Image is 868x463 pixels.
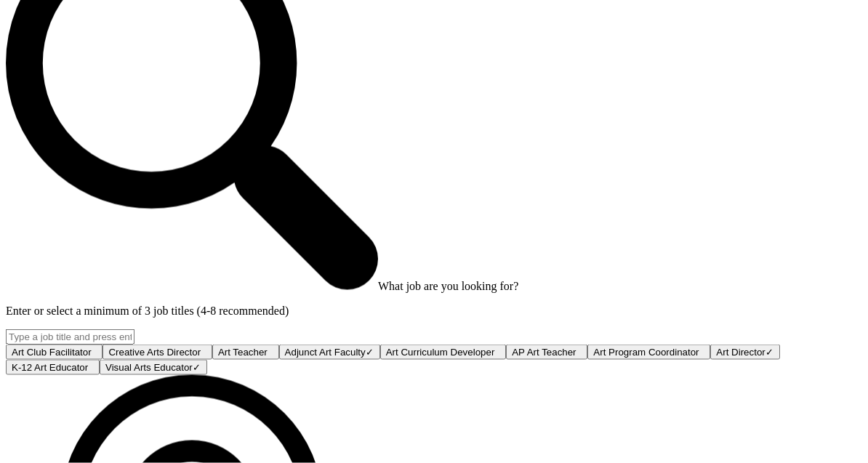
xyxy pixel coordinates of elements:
button: Art Curriculum Developer [380,345,506,360]
p: Enter or select a minimum of 3 job titles (4-8 recommended) [6,305,862,318]
button: Visual Arts Educator✓ [100,360,207,375]
span: ✓ [366,347,374,358]
span: Art Curriculum Developer [386,347,495,358]
button: Adjunct Art Faculty✓ [279,345,380,360]
span: Art Director [716,347,765,358]
span: Adjunct Art Faculty [285,347,366,358]
span: Art Teacher [218,347,268,358]
button: Art Director✓ [710,345,779,360]
button: Creative Arts Director [103,345,212,360]
button: Art Club Facilitator [6,345,103,360]
span: AP Art Teacher [512,347,576,358]
input: Type a job title and press enter [6,329,134,345]
span: Art Program Coordinator [593,347,699,358]
span: ✓ [765,347,773,358]
button: Art Teacher [212,345,279,360]
span: Art Club Facilitator [12,347,92,358]
span: Visual Arts Educator [105,362,193,373]
button: AP Art Teacher [506,345,587,360]
span: Creative Arts Director [108,347,201,358]
label: What job are you looking for? [378,280,518,292]
span: ✓ [193,362,201,373]
button: Art Program Coordinator [587,345,710,360]
button: K-12 Art Educator [6,360,100,375]
span: K-12 Art Educator [12,362,88,373]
